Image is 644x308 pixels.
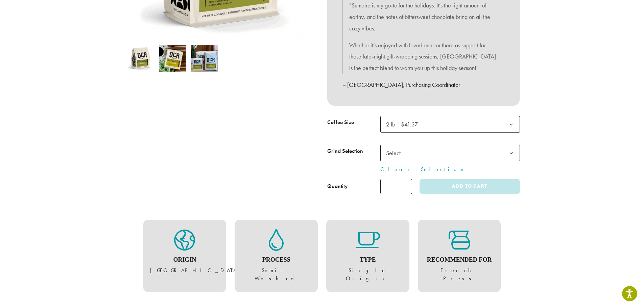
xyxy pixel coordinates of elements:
span: Select [380,145,520,161]
label: Grind Selection [327,146,380,156]
h4: Process [241,256,311,264]
span: 2 lb | $41.37 [386,120,418,128]
img: Sumatra - Image 2 [159,45,186,72]
p: – [GEOGRAPHIC_DATA], Purchasing Coordinator [342,79,505,91]
p: Whether it’s enjoyed with loved ones or there as support for those late-night gift-wrapping sessi... [349,40,498,74]
img: Sumatra [127,45,154,72]
span: 2 lb | $41.37 [380,116,520,133]
figure: [GEOGRAPHIC_DATA] [150,229,220,275]
h4: Origin [150,256,220,264]
button: Add to cart [420,179,520,194]
h4: Type [333,256,403,264]
label: Coffee Size [327,118,380,127]
span: 2 lb | $41.37 [383,118,425,131]
a: Clear Selection [380,165,520,173]
figure: Semi-Washed [241,229,311,283]
input: Product quantity [380,179,412,194]
h4: Recommended For [425,256,494,264]
div: Quantity [327,182,348,190]
img: Sumatra - Image 3 [191,45,218,72]
span: Select [383,146,407,160]
figure: French Press [425,229,494,283]
figure: Single Origin [333,229,403,283]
